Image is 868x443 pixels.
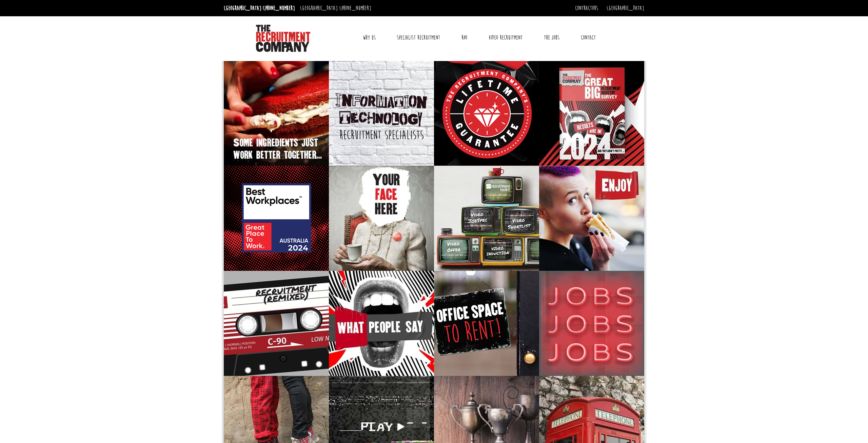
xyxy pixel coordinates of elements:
[339,4,371,12] a: [PHONE_NUMBER]
[222,3,297,14] li: [GEOGRAPHIC_DATA]:
[576,29,601,46] a: Contact
[256,25,310,52] img: The Recruitment Company
[575,4,598,12] a: Contractors
[358,29,381,46] a: Why Us
[392,29,445,46] a: Specialist Recruitment
[456,29,472,46] a: RPO
[484,29,528,46] a: Video Recruitment
[298,3,373,14] li: [GEOGRAPHIC_DATA]:
[263,4,295,12] a: [PHONE_NUMBER]
[607,4,644,12] a: [GEOGRAPHIC_DATA]
[539,29,565,46] a: The Jobs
